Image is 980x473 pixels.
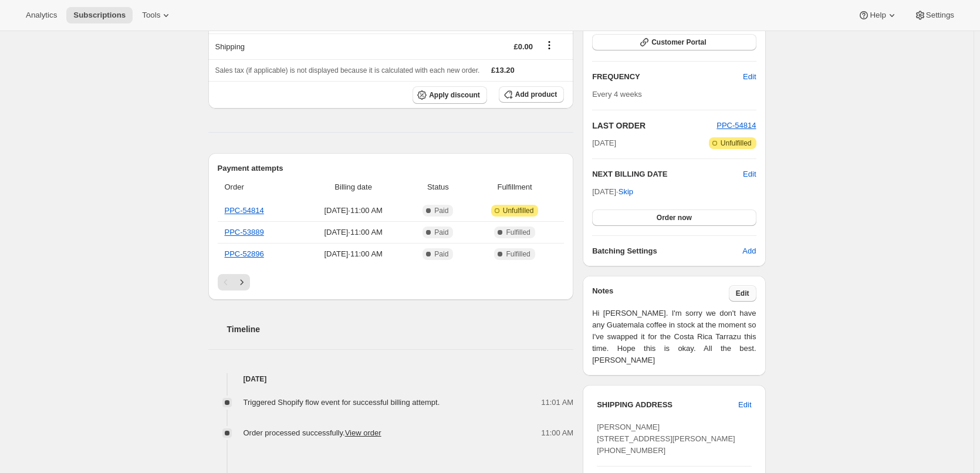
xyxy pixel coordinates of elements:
[303,181,404,193] span: Billing date
[717,120,756,131] button: PPC-54814
[506,249,530,259] span: Fulfilled
[503,206,534,215] span: Unfulfilled
[303,248,404,260] span: [DATE] · 11:00 AM
[135,7,179,23] button: Tools
[657,213,692,222] span: Order now
[244,398,440,407] span: Triggered Shopify flow event for successful billing attempt.
[472,181,557,193] span: Fulfillment
[743,168,756,180] button: Edit
[142,11,160,20] span: Tools
[434,206,448,215] span: Paid
[218,163,565,174] h2: Payment attempts
[208,373,574,385] h4: [DATE]
[731,396,758,414] button: Edit
[743,71,756,83] span: Edit
[225,249,264,258] a: PPC-52896
[717,121,756,130] a: PPC-54814
[592,245,742,257] h6: Batching Settings
[907,7,961,23] button: Settings
[303,227,404,238] span: [DATE] · 11:00 AM
[651,38,706,47] span: Customer Portal
[515,90,557,99] span: Add product
[736,67,763,86] button: Edit
[208,33,385,59] th: Shipping
[729,285,756,302] button: Edit
[73,11,126,20] span: Subscriptions
[597,399,738,411] h3: SHIPPING ADDRESS
[303,205,404,217] span: [DATE] · 11:00 AM
[721,138,752,148] span: Unfulfilled
[592,137,616,149] span: [DATE]
[434,249,448,259] span: Paid
[611,183,640,201] button: Skip
[592,308,756,366] span: Hi [PERSON_NAME]. I'm sorry we don't have any Guatemala coffee in stock at the moment so I've swa...
[227,323,574,335] h2: Timeline
[592,34,756,50] button: Customer Portal
[592,187,633,196] span: [DATE] ·
[870,11,886,20] span: Help
[738,399,751,411] span: Edit
[234,274,250,290] button: Next
[413,86,487,104] button: Apply discount
[434,228,448,237] span: Paid
[592,210,756,226] button: Order now
[742,245,756,257] span: Add
[851,7,904,23] button: Help
[541,427,573,439] span: 11:00 AM
[597,423,735,455] span: [PERSON_NAME] [STREET_ADDRESS][PERSON_NAME] [PHONE_NUMBER]
[513,42,533,51] span: £0.00
[592,71,743,83] h2: FREQUENCY
[736,289,749,298] span: Edit
[19,7,64,23] button: Analytics
[540,39,559,52] button: Shipping actions
[26,11,57,20] span: Analytics
[499,86,564,103] button: Add product
[429,90,480,100] span: Apply discount
[411,181,465,193] span: Status
[225,228,264,237] a: PPC-53889
[926,11,954,20] span: Settings
[345,428,381,437] a: View order
[218,174,300,200] th: Order
[218,274,565,290] nav: Pagination
[592,90,642,99] span: Every 4 weeks
[506,228,530,237] span: Fulfilled
[735,242,763,261] button: Add
[592,168,743,180] h2: NEXT BILLING DATE
[592,120,717,131] h2: LAST ORDER
[541,397,573,408] span: 11:01 AM
[66,7,133,23] button: Subscriptions
[592,285,729,302] h3: Notes
[619,186,633,198] span: Skip
[215,66,480,75] span: Sales tax (if applicable) is not displayed because it is calculated with each new order.
[244,428,381,437] span: Order processed successfully.
[225,206,264,215] a: PPC-54814
[491,66,515,75] span: £13.20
